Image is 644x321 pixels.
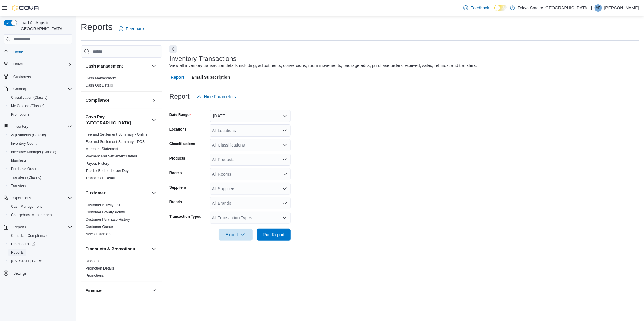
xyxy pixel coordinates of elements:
[11,242,35,247] span: Dashboards
[86,217,130,222] span: Customer Purchase History
[6,156,75,165] button: Manifests
[6,165,75,173] button: Purchase Orders
[8,182,72,190] span: Transfers
[86,76,116,80] a: Cash Management
[86,232,111,237] span: New Customers
[6,202,75,211] button: Cash Management
[86,97,149,103] button: Compliance
[6,131,75,139] button: Adjustments (Classic)
[86,246,135,252] h3: Discounts & Promotions
[86,168,129,173] span: Tips by Budtender per Day
[8,211,72,219] span: Chargeback Management
[11,213,53,217] span: Chargeback Management
[257,229,291,241] button: Run Report
[8,102,72,110] span: My Catalog (Classic)
[86,287,149,293] button: Finance
[11,133,46,137] span: Adjustments (Classic)
[86,63,123,69] h3: Cash Management
[86,83,113,88] span: Cash Out Details
[8,131,72,139] span: Adjustments (Classic)
[150,189,157,197] button: Customer
[11,233,47,238] span: Canadian Compliance
[204,94,236,100] span: Hide Parameters
[494,5,507,11] input: Dark Mode
[8,257,72,265] span: Washington CCRS
[81,131,162,184] div: Cova Pay [GEOGRAPHIC_DATA]
[8,182,29,190] a: Transfers
[86,273,104,278] span: Promotions
[150,97,157,104] button: Compliance
[11,95,48,100] span: Classification (Classic)
[86,190,149,196] button: Customer
[86,246,149,252] button: Discounts & Promotions
[11,250,24,255] span: Reports
[11,223,29,231] button: Reports
[8,203,72,210] span: Cash Management
[6,173,75,182] button: Transfers (Classic)
[169,185,186,190] label: Suppliers
[8,211,55,219] a: Chargeback Management
[11,194,34,202] button: Operations
[8,131,49,139] a: Adjustments (Classic)
[282,128,287,133] button: Open list of options
[6,93,75,102] button: Classification (Classic)
[11,204,42,209] span: Cash Management
[13,124,28,129] span: Inventory
[591,4,592,12] p: |
[169,55,236,62] h3: Inventory Transactions
[11,270,29,277] a: Settings
[86,147,118,151] a: Merchant Statement
[86,176,116,180] a: Transaction Details
[11,194,72,202] span: Operations
[6,110,75,119] button: Promotions
[13,74,31,79] span: Customers
[8,157,29,164] a: Manifests
[17,20,72,32] span: Load All Apps in [GEOGRAPHIC_DATA]
[6,257,75,265] button: [US_STATE] CCRS
[1,122,75,131] button: Inventory
[604,4,639,12] p: [PERSON_NAME]
[1,48,75,56] button: Home
[461,2,491,14] a: Feedback
[11,48,25,56] a: Home
[86,273,104,278] a: Promotions
[6,139,75,148] button: Inventory Count
[282,172,287,177] button: Open list of options
[282,143,287,147] button: Open list of options
[219,229,253,241] button: Export
[86,154,137,159] span: Payment and Settlement Details
[6,248,75,257] button: Reports
[1,223,75,231] button: Reports
[13,225,26,230] span: Reports
[11,223,72,231] span: Reports
[11,61,25,68] button: Users
[150,287,157,294] button: Finance
[8,203,44,210] a: Cash Management
[11,48,72,56] span: Home
[194,91,238,103] button: Hide Parameters
[595,4,602,12] div: Ankit Patel
[86,232,111,236] a: New Customers
[81,74,162,91] div: Cash Management
[11,150,56,154] span: Inventory Manager (Classic)
[8,111,32,118] a: Promotions
[169,93,190,100] h3: Report
[8,165,72,173] span: Purchase Orders
[8,102,47,110] a: My Catalog (Classic)
[6,182,75,190] button: Transfers
[86,203,120,207] span: Customer Activity List
[169,62,477,69] div: View all inventory transaction details including, adjustments, conversions, room movements, packa...
[150,245,157,253] button: Discounts & Promotions
[13,196,31,200] span: Operations
[8,140,72,147] span: Inventory Count
[86,259,102,263] span: Discounts
[86,225,113,229] a: Customer Queue
[11,123,72,130] span: Inventory
[171,71,184,83] span: Report
[11,112,29,117] span: Promotions
[8,174,44,181] a: Transfers (Classic)
[86,190,105,196] h3: Customer
[8,174,72,181] span: Transfers (Classic)
[8,111,72,118] span: Promotions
